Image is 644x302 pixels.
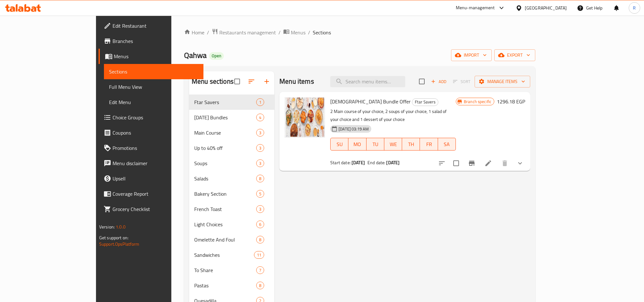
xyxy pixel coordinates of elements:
span: Open [209,53,224,59]
span: Coverage Report [113,190,198,198]
div: items [256,205,264,213]
span: Edit Menu [109,98,198,106]
h2: Menu sections [192,77,234,86]
span: Restaurants management [219,29,276,36]
h6: 1296.18 EGP [497,97,525,106]
div: Open [209,52,224,60]
div: items [256,114,264,121]
span: Pastas [194,282,256,289]
span: SU [333,140,346,149]
button: export [494,49,535,61]
div: To Share [194,266,256,274]
a: Sections [104,64,203,79]
span: Menus [291,29,305,36]
li: / [278,29,281,36]
div: Menu-management [456,4,495,12]
div: items [256,175,264,182]
span: Soups [194,159,256,167]
li: / [308,29,310,36]
button: sort-choices [434,156,449,171]
span: Get support on: [99,234,128,242]
a: Edit menu item [484,159,492,167]
span: [DATE] Bundles [194,114,256,121]
div: [GEOGRAPHIC_DATA] [525,4,567,11]
a: Coverage Report [99,186,203,201]
span: 1.0.0 [116,223,126,231]
span: Version: [99,223,115,231]
div: items [256,282,264,289]
span: 3 [257,130,264,136]
a: Edit Menu [104,95,203,110]
span: Menu disclaimer [113,159,198,167]
div: items [254,251,264,259]
a: Upsell [99,171,203,186]
a: Support.OpsPlatform [99,240,140,248]
button: MO [348,138,366,151]
span: 8 [257,176,264,182]
span: FR [422,140,435,149]
span: R [633,4,636,11]
button: import [451,49,492,61]
div: items [256,98,264,106]
span: Branch specific [461,99,494,105]
div: Soups3 [189,156,274,171]
div: items [256,159,264,167]
div: Ftar Savers1 [189,95,274,110]
button: SA [438,138,456,151]
div: items [256,144,264,152]
svg: Show Choices [516,159,524,167]
div: French Toast [194,205,256,213]
button: FR [420,138,438,151]
div: Omelette And Foul8 [189,232,274,247]
div: [DATE] Bundles4 [189,110,274,125]
button: Add section [259,74,274,89]
div: Main Course3 [189,125,274,140]
span: Salads [194,175,256,182]
span: Upsell [113,175,198,182]
button: show more [512,156,528,171]
span: Ftar Savers [194,98,256,106]
span: Sort sections [244,74,259,89]
span: Omelette And Foul [194,236,256,243]
span: Sandwiches [194,251,254,259]
span: 3 [257,160,264,166]
p: 2 Main course of your choice, 2 soups of your choice, 1 salad of your choice and 1 dessert of you... [330,108,456,123]
span: TH [405,140,417,149]
div: Light Choices6 [189,217,274,232]
a: Grocery Checklist [99,201,203,217]
button: Manage items [475,76,530,88]
div: To Share7 [189,263,274,278]
a: Choice Groups [99,110,203,125]
div: items [256,190,264,198]
span: 3 [257,206,264,212]
div: Bakery Section5 [189,186,274,201]
span: 5 [257,191,264,197]
a: Branches [99,33,203,49]
nav: breadcrumb [184,28,535,37]
span: Ftar Savers [412,98,438,106]
span: MO [351,140,364,149]
b: [DATE] [386,158,400,167]
span: [DEMOGRAPHIC_DATA] Bundle Offer [330,97,411,106]
span: 7 [257,267,264,273]
span: 8 [257,237,264,243]
span: Main Course [194,129,256,137]
a: Promotions [99,140,203,156]
span: 6 [257,221,264,228]
span: Coupons [113,129,198,137]
a: Restaurants management [212,28,276,37]
span: Grocery Checklist [113,205,198,213]
span: Sections [313,29,331,36]
h2: Menu items [279,77,314,86]
span: Branches [113,37,198,45]
span: Full Menu View [109,83,198,91]
span: TU [369,140,382,149]
li: / [207,29,209,36]
span: Bakery Section [194,190,256,198]
span: 8 [257,283,264,289]
div: items [256,266,264,274]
